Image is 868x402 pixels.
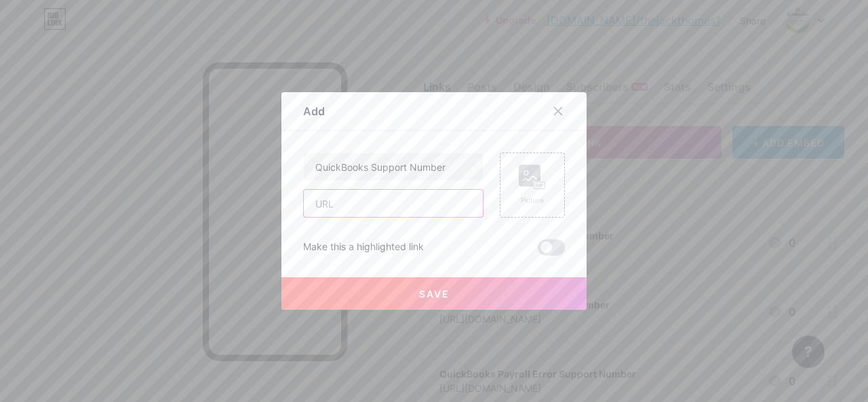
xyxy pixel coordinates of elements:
[304,153,483,180] input: Title
[519,195,546,205] div: Picture
[304,190,483,217] input: URL
[303,103,325,119] div: Add
[303,239,424,256] div: Make this a highlighted link
[281,277,587,310] button: Save
[419,288,450,300] span: Save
